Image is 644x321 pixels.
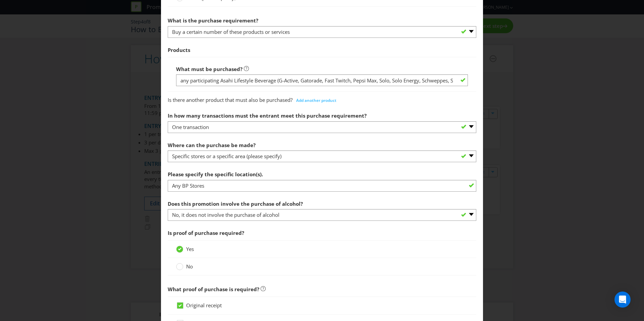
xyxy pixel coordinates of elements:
[296,98,336,103] span: Add another product
[176,74,468,86] input: Product name, number, size, model (as applicable)
[168,17,258,24] span: What is the purchase requirement?
[614,292,631,308] div: Open Intercom Messenger
[186,263,193,270] span: No
[168,142,256,148] span: Where can the purchase be made?
[176,66,243,72] span: What must be purchased?
[168,286,259,293] span: What proof of purchase is required?
[168,230,244,236] span: Is proof of purchase required?
[292,95,340,106] button: Add another product
[168,47,190,53] span: Products
[168,97,292,103] span: Is there another product that must also be purchased?
[186,302,222,309] span: Original receipt
[168,200,303,207] span: Does this promotion involve the purchase of alcohol?
[186,246,194,252] span: Yes
[168,171,263,178] span: Please specify the specific location(s).
[168,112,367,119] span: In how many transactions must the entrant meet this purchase requirement?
